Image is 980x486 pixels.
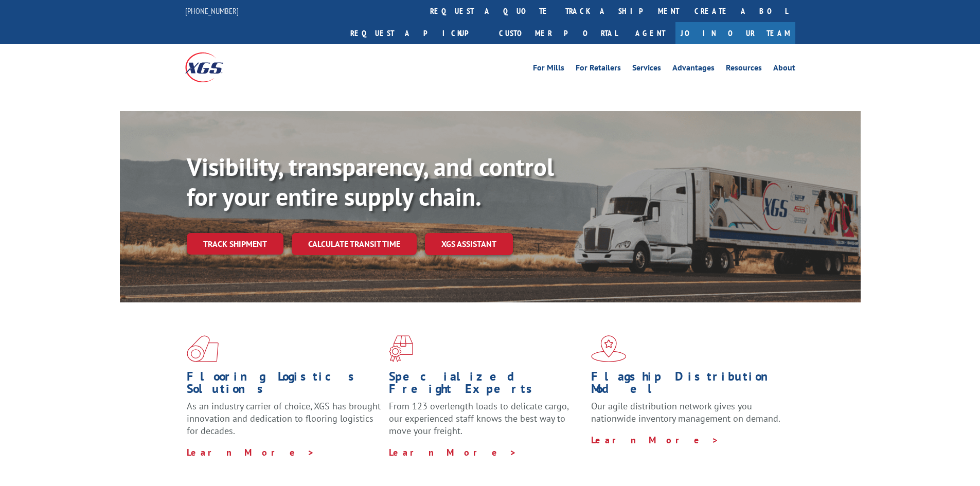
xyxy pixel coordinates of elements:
a: Learn More > [591,434,719,446]
a: Resources [726,64,762,75]
h1: Flagship Distribution Model [591,370,786,400]
p: From 123 overlength loads to delicate cargo, our experienced staff knows the best way to move you... [389,400,583,446]
a: Track shipment [187,233,283,255]
img: xgs-icon-total-supply-chain-intelligence-red [187,335,219,362]
a: Request a pickup [343,22,491,44]
a: Learn More > [187,446,315,458]
a: Agent [625,22,675,44]
a: About [773,64,795,75]
span: As an industry carrier of choice, XGS has brought innovation and dedication to flooring logistics... [187,400,381,437]
a: Join Our Team [675,22,795,44]
a: For Mills [533,64,564,75]
a: Advantages [672,64,715,75]
b: Visibility, transparency, and control for your entire supply chain. [187,151,554,212]
a: [PHONE_NUMBER] [185,6,239,16]
a: For Retailers [576,64,621,75]
img: xgs-icon-focused-on-flooring-red [389,335,413,362]
img: xgs-icon-flagship-distribution-model-red [591,335,627,362]
h1: Specialized Freight Experts [389,370,583,400]
a: Services [632,64,661,75]
span: Our agile distribution network gives you nationwide inventory management on demand. [591,400,780,424]
h1: Flooring Logistics Solutions [187,370,381,400]
a: Learn More > [389,446,517,458]
a: Customer Portal [491,22,625,44]
a: Calculate transit time [292,233,417,255]
a: XGS ASSISTANT [425,233,513,255]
